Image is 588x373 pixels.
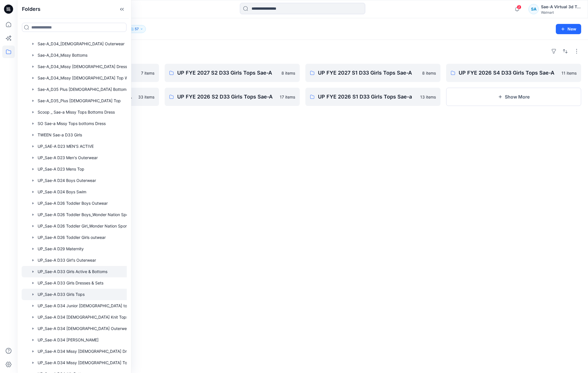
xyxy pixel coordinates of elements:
[318,69,419,77] p: UP FYE 2027 S1 D33 Girls Tops Sae-A
[541,3,581,10] div: Sae-A Virtual 3d Team
[135,26,139,32] p: 57
[528,4,539,14] div: SA
[562,70,577,76] p: 11 items
[165,64,300,82] a: UP FYE 2027 S2 D33 Girls Tops Sae-A8 items
[556,24,581,34] button: New
[165,88,300,106] a: UP FYE 2026 S2 D33 Girls Tops Sae-A17 items
[541,10,581,15] div: Walmart
[177,93,276,101] p: UP FYE 2026 S2 D33 Girls Tops Sae-A
[177,69,278,77] p: UP FYE 2027 S2 D33 Girls Tops Sae-A
[280,94,295,100] p: 17 items
[281,70,295,76] p: 8 items
[305,64,440,82] a: UP FYE 2027 S1 D33 Girls Tops Sae-A8 items
[459,69,558,77] p: UP FYE 2026 S4 D33 Girls Tops Sae-A
[141,70,154,76] p: 7 items
[305,88,440,106] a: UP FYE 2026 S1 D33 Girls Tops Sae-a13 items
[318,93,417,101] p: UP FYE 2026 S1 D33 Girls Tops Sae-a
[420,94,436,100] p: 13 items
[128,25,146,33] button: 57
[138,94,154,100] p: 33 items
[422,70,436,76] p: 8 items
[446,64,581,82] a: UP FYE 2026 S4 D33 Girls Tops Sae-A11 items
[446,88,581,106] button: Show More
[517,5,521,9] span: 2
